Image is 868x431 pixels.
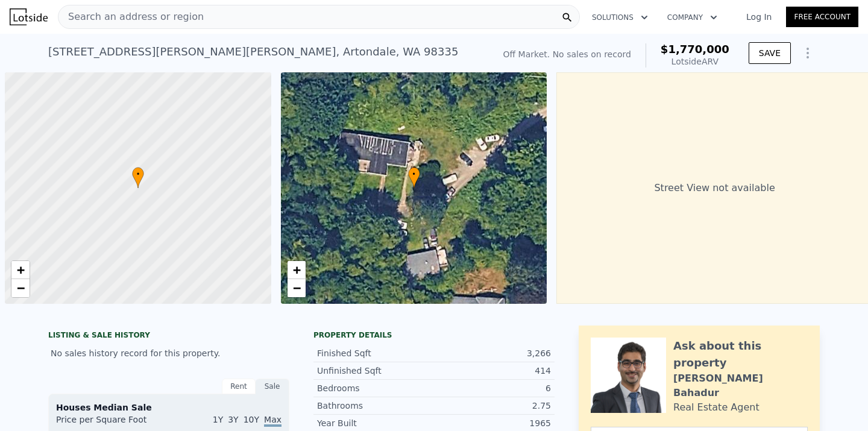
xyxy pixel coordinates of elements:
[796,41,820,65] button: Show Options
[749,42,791,64] button: SAVE
[244,415,259,424] span: 10Y
[17,280,25,295] span: −
[288,279,306,297] a: Zoom out
[10,8,48,25] img: Lotside
[264,415,281,427] span: Max
[434,347,551,359] div: 3,266
[317,400,434,412] div: Bathrooms
[256,379,289,394] div: Sale
[132,167,144,188] div: •
[56,401,281,414] div: Houses Median Sale
[292,262,300,277] span: +
[732,11,786,23] a: Log In
[222,379,256,394] div: Rent
[132,169,144,180] span: •
[292,280,300,295] span: −
[17,262,25,277] span: +
[503,48,631,60] div: Off Market. No sales on record
[11,261,30,279] a: Zoom in
[658,7,727,28] button: Company
[673,371,808,400] div: [PERSON_NAME] Bahadur
[661,43,729,55] span: $1,770,000
[673,400,759,415] div: Real Estate Agent
[48,330,289,342] div: LISTING & SALE HISTORY
[408,169,420,180] span: •
[317,417,434,429] div: Year Built
[408,167,420,188] div: •
[661,55,729,68] div: Lotside ARV
[228,415,238,424] span: 3Y
[317,347,434,359] div: Finished Sqft
[582,7,658,28] button: Solutions
[288,261,306,279] a: Zoom in
[434,417,551,429] div: 1965
[673,338,808,371] div: Ask about this property
[58,10,204,24] span: Search an address or region
[48,342,289,364] div: No sales history record for this property.
[786,7,858,27] a: Free Account
[213,415,223,424] span: 1Y
[11,279,30,297] a: Zoom out
[434,400,551,412] div: 2.75
[434,382,551,394] div: 6
[317,382,434,394] div: Bedrooms
[313,330,555,340] div: Property details
[434,365,551,377] div: 414
[48,43,458,60] div: [STREET_ADDRESS][PERSON_NAME][PERSON_NAME] , Artondale , WA 98335
[317,365,434,377] div: Unfinished Sqft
